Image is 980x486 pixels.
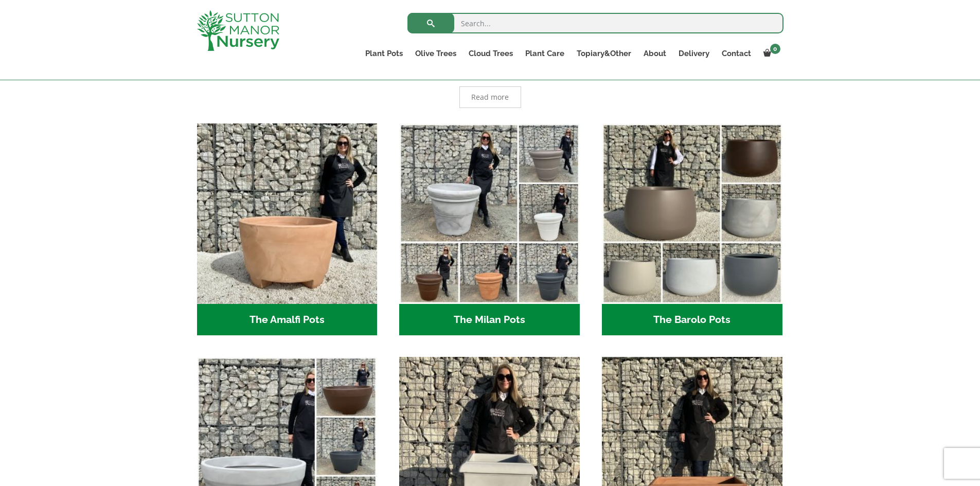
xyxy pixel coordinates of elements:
[637,46,672,61] a: About
[602,123,782,304] img: The Barolo Pots
[359,46,409,61] a: Plant Pots
[471,94,509,101] span: Read more
[770,44,780,54] span: 0
[672,46,716,61] a: Delivery
[399,123,580,304] img: The Milan Pots
[462,46,519,61] a: Cloud Trees
[197,10,279,51] img: logo
[602,304,782,336] h2: The Barolo Pots
[399,123,580,335] a: Visit product category The Milan Pots
[571,46,637,61] a: Topiary&Other
[197,123,378,304] img: The Amalfi Pots
[409,46,462,61] a: Olive Trees
[519,46,571,61] a: Plant Care
[602,123,782,335] a: Visit product category The Barolo Pots
[407,13,783,33] input: Search...
[197,123,378,335] a: Visit product category The Amalfi Pots
[197,304,378,336] h2: The Amalfi Pots
[399,304,580,336] h2: The Milan Pots
[757,46,783,61] a: 0
[716,46,757,61] a: Contact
